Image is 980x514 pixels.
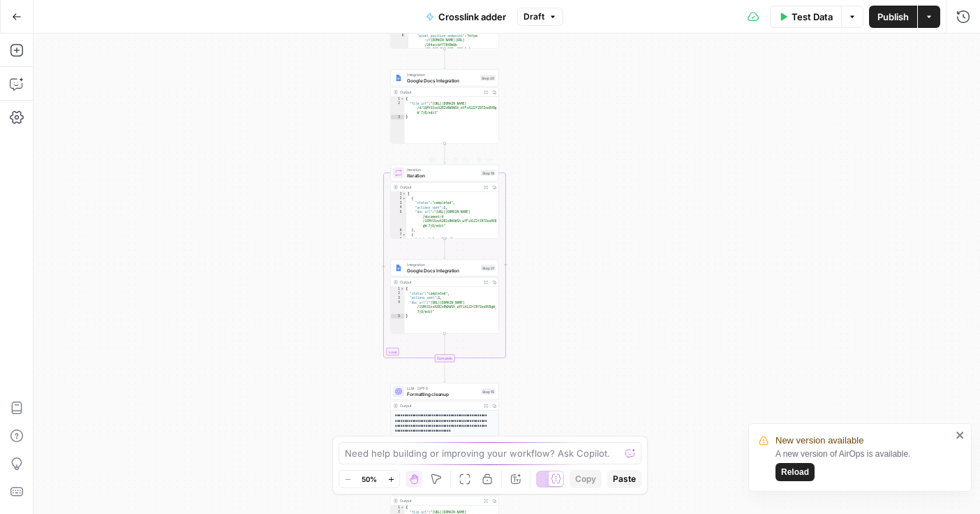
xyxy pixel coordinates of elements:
[869,6,917,28] button: Publish
[775,448,951,481] div: A new version of AirOps is available.
[775,434,863,448] span: New version available
[391,300,405,314] div: 4
[407,72,477,78] span: Integration
[407,167,478,172] span: Iteration
[444,239,446,259] g: Edge from step_19 to step_21
[391,192,406,197] div: 1
[417,6,514,28] button: Crosslink adder
[391,34,408,57] div: 6
[401,97,405,102] span: Toggle code folding, rows 1 through 3
[391,237,406,242] div: 8
[444,144,446,164] g: Edge from step_20 to step_19
[407,385,478,391] span: LLM · GPT-5
[607,470,641,488] button: Paste
[402,192,406,197] span: Toggle code folding, rows 1 through 47
[391,355,499,362] div: Complete
[481,265,496,271] div: Step 21
[517,8,563,26] button: Draft
[395,265,402,272] img: Instagram%20post%20-%201%201.png
[570,470,602,488] button: Copy
[391,97,405,102] div: 1
[481,388,496,395] div: Step 15
[391,296,405,301] div: 3
[444,362,446,383] g: Edge from step_19-iteration-end to step_15
[407,390,478,397] span: Formatting cleanup
[401,506,405,511] span: Toggle code folding, rows 1 through 3
[391,70,499,144] div: IntegrationGoogle Docs IntegrationStep 20Output{ "file_url":"[URL][DOMAIN_NAME] /d/1SMtSSxvA2B2z8...
[781,466,809,478] span: Reload
[400,89,480,95] div: Output
[407,267,478,274] span: Google Docs Integration
[524,10,544,23] span: Draft
[435,355,455,362] div: Complete
[391,233,406,237] div: 7
[391,165,499,239] div: LoopIterationIterationStep 19TestOutput[ { "status":"completed", "actions_sent":1, "doc_url":"[UR...
[391,287,405,292] div: 1
[391,210,406,228] div: 5
[480,75,496,81] div: Step 20
[391,506,405,511] div: 1
[956,429,965,441] button: close
[407,262,478,267] span: Integration
[792,10,833,24] span: Test Data
[407,172,478,179] span: Iteration
[770,6,841,28] button: Test Data
[613,473,636,485] span: Paste
[391,314,405,319] div: 5
[391,201,406,206] div: 3
[391,115,405,120] div: 3
[877,10,909,24] span: Publish
[407,77,477,84] span: Google Docs Integration
[400,403,480,409] div: Output
[444,49,446,69] g: Edge from step_18 to step_20
[400,279,480,285] div: Output
[395,75,402,82] img: Instagram%20post%20-%201%201.png
[391,260,499,334] div: IntegrationGoogle Docs IntegrationStep 21Output{ "status":"completed", "actions_sent":1, "doc_url...
[391,101,405,115] div: 2
[438,10,506,24] span: Crosslink adder
[400,184,480,190] div: Output
[400,498,480,504] div: Output
[401,287,405,292] span: Toggle code folding, rows 1 through 5
[362,473,377,485] span: 50%
[391,228,406,233] div: 6
[481,170,496,176] div: Step 19
[775,463,815,481] button: Reload
[391,196,406,201] div: 2
[391,291,405,296] div: 2
[402,233,406,237] span: Toggle code folding, rows 7 through 11
[391,205,406,210] div: 4
[402,196,406,201] span: Toggle code folding, rows 2 through 6
[575,473,596,485] span: Copy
